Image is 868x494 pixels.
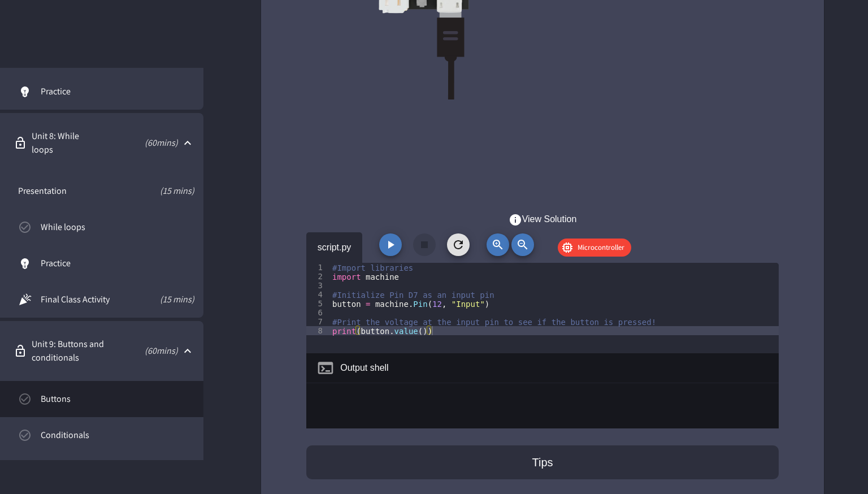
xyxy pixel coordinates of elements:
[306,445,779,479] div: Tips
[41,428,194,442] span: Conditionals
[306,290,330,299] div: 4
[114,184,195,198] span: (15 mins)
[509,213,577,227] button: View Solution
[18,184,114,198] span: Presentation
[41,257,194,270] span: Practice
[306,326,330,335] div: 8
[340,361,388,375] div: Output shell
[306,272,330,281] div: 2
[306,299,330,308] div: 5
[124,344,178,358] p: ( 60 mins)
[571,242,631,253] span: Microcontroller
[41,392,194,406] span: Buttons
[135,293,195,306] span: (15 mins)
[105,136,178,150] p: ( 60 mins)
[306,281,330,290] div: 3
[41,220,194,234] span: While loops
[32,129,99,157] span: Unit 8: While loops
[306,232,363,263] div: script.py
[306,308,330,317] div: 6
[41,293,135,306] span: Final Class Activity
[306,263,330,272] div: 1
[41,85,194,98] span: Practice
[9,132,32,154] button: comment
[306,317,330,326] div: 7
[32,337,118,365] span: Unit 9: Buttons and conditionals
[9,340,32,362] button: comment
